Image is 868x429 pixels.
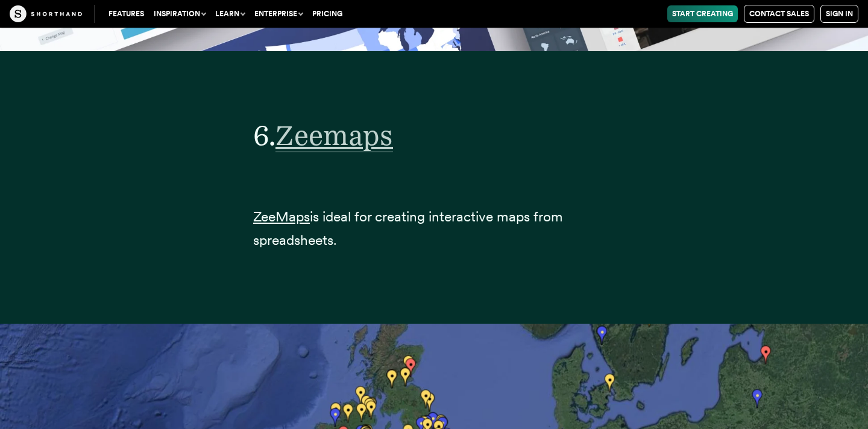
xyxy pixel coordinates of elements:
a: Zeemaps [275,119,393,152]
span: is ideal for creating interactive maps from spreadsheets. [253,208,563,248]
a: Pricing [307,5,347,22]
a: Contact Sales [744,5,814,23]
button: Enterprise [250,5,307,22]
a: Features [104,5,149,22]
span: 6. [253,119,275,152]
a: Start Creating [667,5,738,22]
img: The Craft [10,5,82,22]
span: Zeemaps [275,119,393,152]
a: Sign in [820,5,858,23]
button: Inspiration [149,5,210,22]
a: ZeeMaps [253,208,310,225]
button: Learn [210,5,250,22]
